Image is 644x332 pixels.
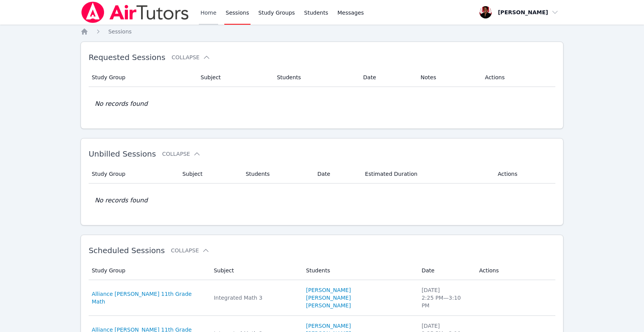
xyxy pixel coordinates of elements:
th: Study Group [89,68,196,87]
span: Messages [338,9,364,17]
a: [PERSON_NAME] [306,294,351,302]
button: Collapse [171,247,210,254]
a: [PERSON_NAME] [306,286,351,294]
th: Actions [493,165,555,184]
th: Date [417,261,474,280]
th: Estimated Duration [360,165,493,184]
td: No records found [89,184,555,217]
tr: Alliance [PERSON_NAME] 11th Grade MathIntegrated Math 3[PERSON_NAME][PERSON_NAME][PERSON_NAME][DA... [89,280,555,316]
th: Subject [209,261,301,280]
a: Sessions [108,28,132,35]
button: Collapse [172,53,210,61]
span: Scheduled Sessions [89,246,165,255]
th: Date [313,165,360,184]
span: Unbilled Sessions [89,149,156,158]
th: Study Group [89,261,209,280]
div: [DATE] 2:25 PM — 3:10 PM [422,286,470,309]
a: [PERSON_NAME] [306,322,351,330]
th: Actions [474,261,555,280]
th: Subject [196,68,272,87]
button: Collapse [162,150,201,158]
span: Requested Sessions [89,53,165,62]
a: [PERSON_NAME] [306,302,351,309]
a: Alliance [PERSON_NAME] 11th Grade Math [92,290,205,305]
span: Sessions [108,28,132,35]
th: Students [241,165,313,184]
th: Study Group [89,165,178,184]
div: Integrated Math 3 [214,294,297,302]
th: Students [301,261,417,280]
th: Subject [178,165,241,184]
th: Date [358,68,416,87]
img: Air Tutors [81,2,190,23]
nav: Breadcrumb [81,28,563,35]
td: No records found [89,87,555,121]
th: Students [272,68,358,87]
th: Actions [480,68,555,87]
th: Notes [416,68,480,87]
